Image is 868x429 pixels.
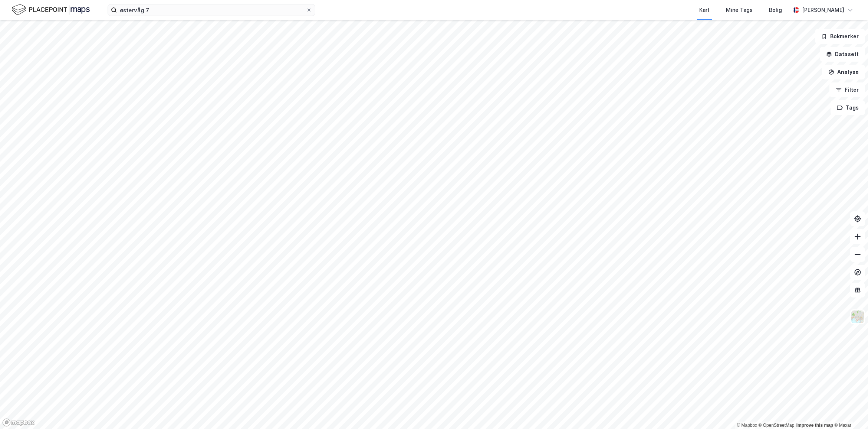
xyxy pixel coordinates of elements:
[117,4,306,16] input: Søk på adresse, matrikkel, gårdeiere, leietakere eller personer
[726,6,753,14] div: Mine Tags
[831,393,868,429] div: Kontrollprogram for chat
[820,47,865,62] button: Datasett
[737,423,757,428] a: Mapbox
[802,6,844,14] div: [PERSON_NAME]
[829,82,865,97] button: Filter
[12,3,90,16] img: logo.f888ab2527a4732fd821a326f86c7f29.svg
[822,65,865,79] button: Analyse
[699,6,710,14] div: Kart
[831,100,865,115] button: Tags
[851,310,865,324] img: Z
[769,6,782,14] div: Bolig
[831,393,868,429] iframe: Chat Widget
[796,423,833,428] a: Improve this map
[759,423,795,428] a: OpenStreetMap
[815,29,865,44] button: Bokmerker
[2,418,35,427] a: Mapbox homepage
